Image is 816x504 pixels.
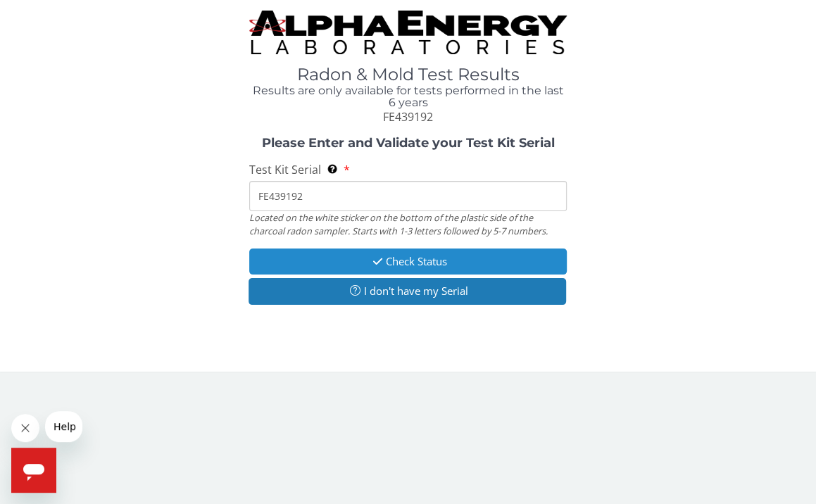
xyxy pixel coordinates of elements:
[249,211,567,237] div: Located on the white sticker on the bottom of the plastic side of the charcoal radon sampler. Sta...
[383,109,433,125] span: FE439192
[11,414,39,442] iframe: Close message
[249,278,567,304] button: I don't have my Serial
[261,135,554,151] strong: Please Enter and Validate your Test Kit Serial
[249,65,567,84] h1: Radon & Mold Test Results
[249,84,567,109] h4: Results are only available for tests performed in the last 6 years
[249,11,567,54] img: TightCrop.jpg
[11,448,56,493] iframe: Button to launch messaging window
[45,411,82,442] iframe: Message from company
[249,248,567,275] button: Check Status
[249,162,321,177] span: Test Kit Serial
